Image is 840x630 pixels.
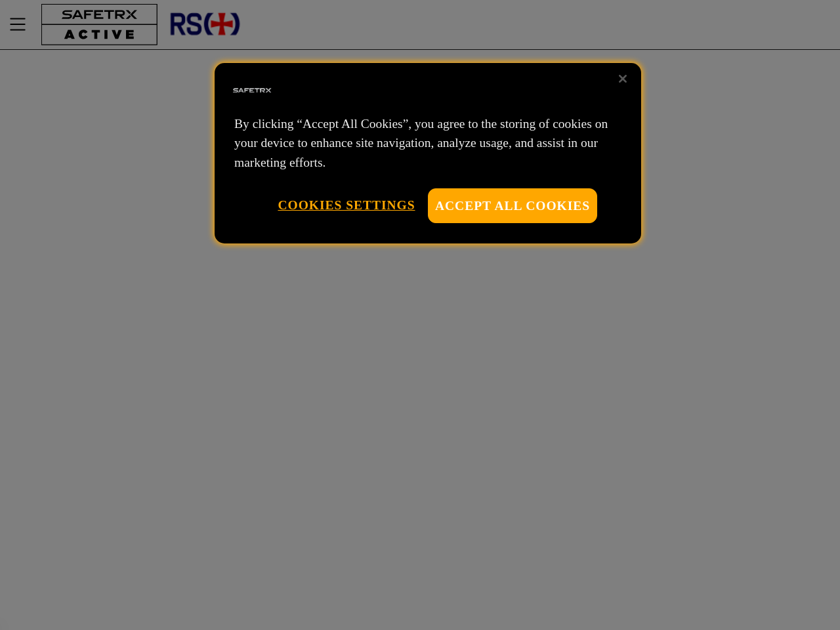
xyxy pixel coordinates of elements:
p: By clicking “Accept All Cookies”, you agree to the storing of cookies on your device to enhance s... [234,114,621,172]
button: Accept All Cookies [428,188,597,223]
img: Safe Tracks [231,70,273,112]
button: Close [608,64,637,93]
button: Cookies Settings [278,188,415,222]
div: Privacy [215,63,641,243]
